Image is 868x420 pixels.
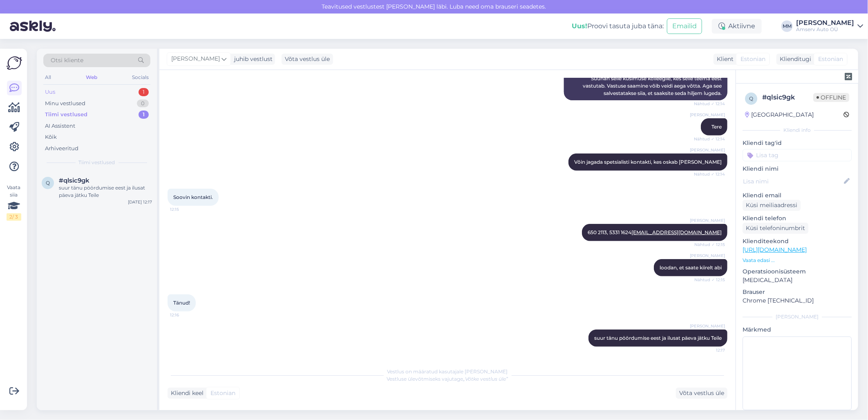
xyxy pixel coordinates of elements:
div: MM [781,20,793,32]
span: Estonian [818,55,843,63]
a: [URL][DOMAIN_NAME] [743,246,807,253]
div: Kliendi keel [168,389,204,397]
span: Nähtud ✓ 12:14 [694,171,725,177]
span: [PERSON_NAME] [690,147,725,153]
div: Amserv Auto OÜ [796,26,854,33]
div: [GEOGRAPHIC_DATA] [745,111,814,119]
div: AI Assistent [45,122,75,130]
span: Nähtud ✓ 12:15 [694,277,725,283]
p: Vaata edasi ... [743,257,852,264]
span: Otsi kliente [51,56,83,65]
b: Uus! [572,22,587,30]
span: 12:16 [170,312,201,318]
div: juhib vestlust [231,55,273,63]
span: q [46,180,50,186]
div: Minu vestlused [45,99,85,108]
div: Web [84,72,99,83]
span: [PERSON_NAME] [690,217,725,224]
div: All [43,72,53,83]
span: Estonian [740,55,765,63]
div: Kliendi info [743,126,852,134]
div: Vaata siia [7,184,21,221]
input: Lisa nimi [743,177,842,186]
span: Võin jagada spetsialisti kontakti, kes oskab [PERSON_NAME] [574,159,722,165]
span: [PERSON_NAME] [690,253,725,259]
div: Võta vestlus üle [676,388,727,399]
i: „Võtke vestlus üle” [463,376,508,382]
div: Klient [714,55,734,63]
span: Nähtud ✓ 12:14 [694,136,725,142]
span: Vestluse ülevõtmiseks vajutage [387,376,508,382]
div: Proovi tasuta juba täna: [572,21,664,31]
a: [EMAIL_ADDRESS][DOMAIN_NAME] [631,229,722,235]
button: Emailid [667,18,702,34]
p: Klienditeekond [743,237,852,246]
p: Kliendi nimi [743,165,852,173]
div: [PERSON_NAME] [796,20,854,26]
span: Nähtud ✓ 12:15 [694,242,725,248]
span: Tiimi vestlused [79,159,115,166]
span: #qlsic9gk [59,177,89,184]
div: Uus [45,88,55,96]
span: Tere [711,124,722,130]
div: Küsi meiliaadressi [743,200,801,211]
span: 12:15 [170,206,201,212]
span: q [749,95,753,102]
p: Kliendi email [743,191,852,200]
p: Chrome [TECHNICAL_ID] [743,296,852,305]
div: Suunan selle küsimuse kolleegile, kes selle teema eest vastutab. Vastuse saamine võib veidi aega ... [564,72,727,100]
img: zendesk [845,73,852,80]
p: Kliendi telefon [743,214,852,223]
div: [PERSON_NAME] [743,313,852,321]
span: suur tänu pöördumise eest ja ilusat päeva jätku Teile [594,335,722,341]
a: [PERSON_NAME]Amserv Auto OÜ [796,20,863,33]
span: 650 2113, 5331 1624 [588,229,722,235]
span: Estonian [210,389,235,397]
span: Tänud! [173,300,190,306]
span: [PERSON_NAME] [171,54,220,63]
div: Küsi telefoninumbrit [743,223,808,234]
span: [PERSON_NAME] [690,112,725,118]
div: [DATE] 12:17 [128,199,152,205]
div: Klienditugi [776,55,811,63]
span: Offline [813,93,849,102]
span: 12:17 [694,347,725,353]
span: Vestlus on määratud kasutajale [PERSON_NAME] [387,368,508,375]
p: [MEDICAL_DATA] [743,276,852,285]
div: Socials [130,72,150,83]
span: [PERSON_NAME] [690,323,725,329]
div: 0 [137,99,149,108]
p: Operatsioonisüsteem [743,267,852,276]
div: 1 [139,88,149,96]
div: suur tänu pöördumise eest ja ilusat päeva jätku Teile [59,184,152,199]
div: 2 / 3 [7,213,21,221]
img: Askly Logo [7,55,22,71]
div: Kõik [45,133,57,141]
input: Lisa tag [743,149,852,161]
div: Arhiveeritud [45,145,78,153]
p: Märkmed [743,325,852,334]
div: Aktiivne [712,19,762,34]
div: 1 [139,111,149,119]
div: # qlsic9gk [762,93,813,102]
p: Brauser [743,288,852,296]
div: Võta vestlus üle [282,54,333,65]
span: Soovin kontakti. [173,194,213,200]
span: loodan, et saate kiirelt abi [660,264,722,271]
p: Kliendi tag'id [743,139,852,147]
span: Nähtud ✓ 12:14 [694,101,725,107]
div: Tiimi vestlused [45,111,87,119]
